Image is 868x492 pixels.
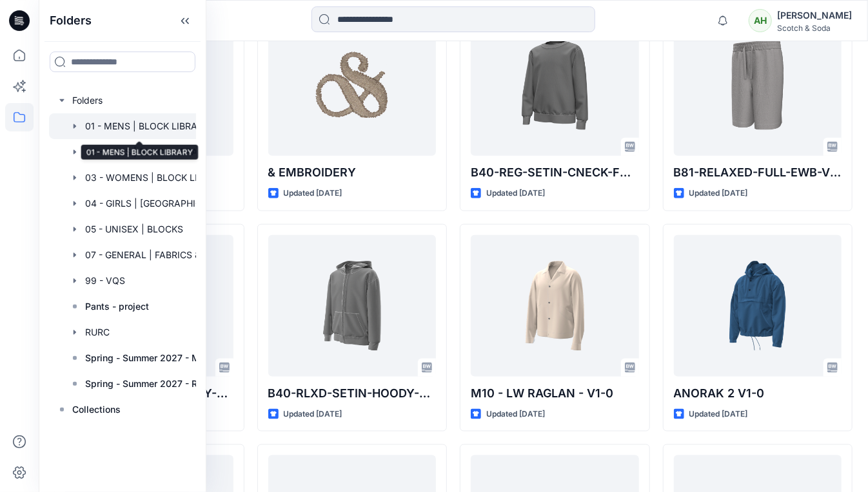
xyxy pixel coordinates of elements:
[689,187,748,200] p: Updated [DATE]
[749,9,772,32] div: AH
[777,23,852,33] div: Scotch & Soda
[486,408,545,421] p: Updated [DATE]
[72,402,121,417] p: Collections
[689,408,748,421] p: Updated [DATE]
[284,187,342,200] p: Updated [DATE]
[268,384,437,402] p: B40-RLXD-SETIN-HOODY-FG-V2-0
[85,350,222,366] p: Spring - Summer 2027 - MASOOD
[674,14,842,156] a: B81-RELAXED-FULL-EWB-V1-0
[85,376,222,392] p: Spring - Summer 2027 - RADNIK
[674,384,842,402] p: ANORAK 2 V1-0
[777,8,852,23] div: [PERSON_NAME]
[268,164,437,182] p: & EMBROIDERY
[268,235,437,377] a: B40-RLXD-SETIN-HOODY-FG-V2-0
[674,164,842,182] p: B81-RELAXED-FULL-EWB-V1-0
[85,299,149,314] p: Pants - project
[268,14,437,156] a: & EMBROIDERY
[471,164,639,182] p: B40-REG-SETIN-CNECK-FG-V2-0
[471,14,639,156] a: B40-REG-SETIN-CNECK-FG-V2-0
[674,235,842,377] a: ANORAK 2 V1-0
[284,408,342,421] p: Updated [DATE]
[471,235,639,377] a: M10 - LW RAGLAN - V1-0
[486,187,545,200] p: Updated [DATE]
[471,384,639,402] p: M10 - LW RAGLAN - V1-0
